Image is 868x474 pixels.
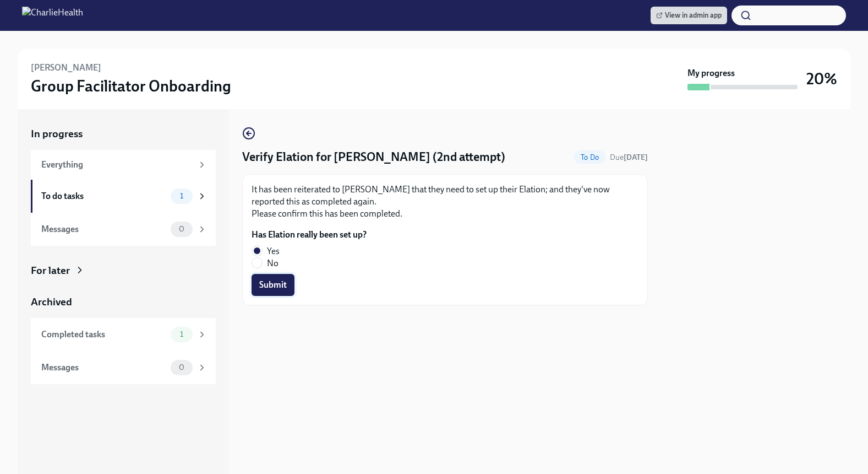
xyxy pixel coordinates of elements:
[651,7,727,24] a: View in admin app
[22,7,83,24] img: CharlieHealth
[610,152,648,163] span: October 14th, 2025 10:00
[31,295,216,309] a: Archived
[173,192,190,200] span: 1
[252,229,367,241] label: Has Elation really been set up?
[252,274,294,296] button: Submit
[41,190,166,202] div: To do tasks
[31,180,216,213] a: To do tasks1
[267,245,280,257] span: Yes
[656,10,722,21] span: View in admin app
[31,213,216,246] a: Messages0
[31,263,216,278] a: For later
[172,363,191,371] span: 0
[687,67,735,79] strong: My progress
[259,279,287,290] span: Submit
[610,153,648,162] span: Due
[806,69,837,89] h3: 20%
[624,153,648,162] strong: [DATE]
[31,263,70,278] div: For later
[41,223,166,235] div: Messages
[31,318,216,351] a: Completed tasks1
[574,153,605,161] span: To Do
[252,184,638,220] p: It has been reiterated to [PERSON_NAME] that they need to set up their Elation; and they've now r...
[172,225,191,233] span: 0
[173,330,190,338] span: 1
[31,127,216,141] a: In progress
[267,257,279,270] span: No
[242,149,505,165] h4: Verify Elation for [PERSON_NAME] (2nd attempt)
[31,351,216,384] a: Messages0
[31,76,231,96] h3: Group Facilitator Onboarding
[41,328,166,341] div: Completed tasks
[41,159,193,171] div: Everything
[31,62,101,74] h6: [PERSON_NAME]
[41,362,166,374] div: Messages
[31,150,216,180] a: Everything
